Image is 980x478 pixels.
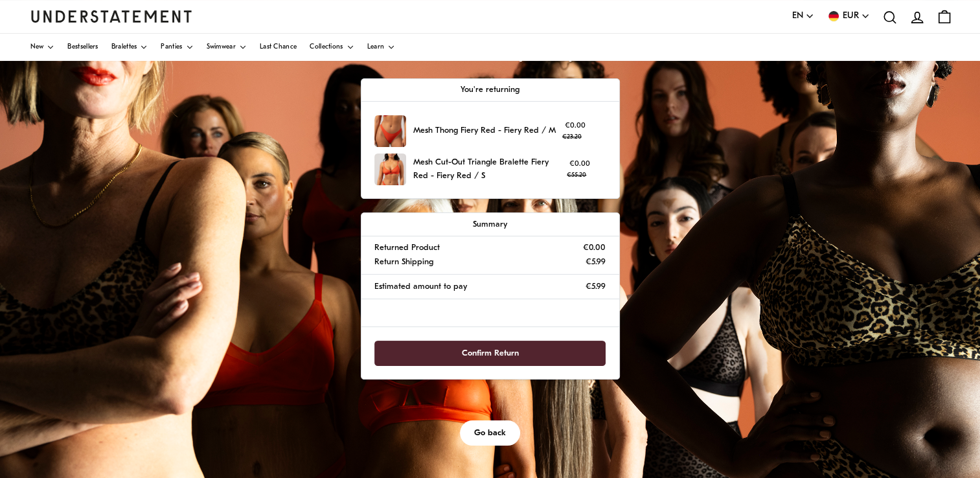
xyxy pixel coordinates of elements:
[161,34,193,61] a: Panties
[367,44,385,51] span: Learn
[843,9,859,23] span: EUR
[111,34,148,61] a: Bralettes
[586,280,606,293] p: €5.99
[367,34,396,61] a: Learn
[374,218,605,231] p: Summary
[374,83,605,97] p: You're returning
[460,420,520,446] button: Go back
[792,9,814,23] button: EN
[30,34,55,61] a: New
[374,241,440,255] p: Returned Product
[67,34,98,61] a: Bestsellers
[260,34,297,61] a: Last Chance
[374,255,433,269] p: Return Shipping
[30,44,44,51] span: New
[413,155,560,183] p: Mesh Cut-Out Triangle Bralette Fiery Red - Fiery Red / S
[161,44,182,51] span: Panties
[462,341,519,365] span: Confirm Return
[413,124,555,137] p: Mesh Thong Fiery Red - Fiery Red / M
[562,134,582,140] strike: €23.20
[310,44,343,51] span: Collections
[260,44,297,51] span: Last Chance
[374,280,467,293] p: Estimated amount to pay
[374,341,605,366] button: Confirm Return
[374,154,406,185] img: FIRE-BRA-016-M-fiery-red_2_97df9170-b1a3-444f-8071-1d0ba5191e85.jpg
[111,44,137,51] span: Bralettes
[567,158,593,181] p: €0.00
[310,34,354,61] a: Collections
[562,120,588,142] p: €0.00
[67,44,98,51] span: Bestsellers
[30,10,192,22] a: Understatement Homepage
[207,44,236,51] span: Swimwear
[583,241,606,255] p: €0.00
[474,421,506,445] span: Go back
[567,172,586,178] strike: €55.20
[374,115,406,147] img: FIRE-STR-004-M-fiery-red_8.jpg
[792,9,803,23] span: EN
[207,34,247,61] a: Swimwear
[827,9,870,23] button: EUR
[586,255,606,269] p: €5.99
